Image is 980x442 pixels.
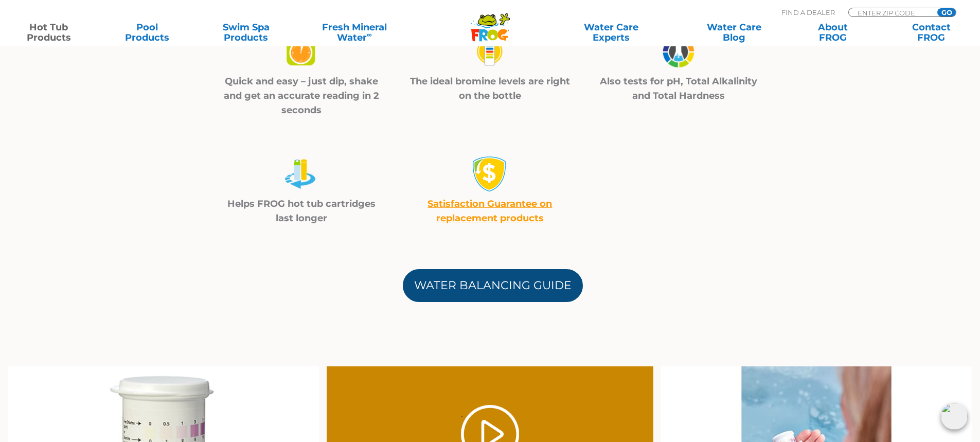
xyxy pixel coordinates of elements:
[283,156,319,192] img: FROG test strips_04
[597,74,760,103] p: Also tests for pH, Total Alkalinity and Total Hardness
[408,74,572,103] p: The ideal bromine levels are right on the bottle
[893,22,970,43] a: ContactFROG
[549,22,673,43] a: Water CareExperts
[427,198,552,224] a: Satisfaction Guarantee on replacement products
[10,22,87,43] a: Hot TubProducts
[220,74,383,117] p: Quick and easy – just dip, shake and get an accurate reading in 2 seconds
[941,403,968,430] img: openIcon
[696,22,772,43] a: Water CareBlog
[109,22,186,43] a: PoolProducts
[367,30,372,39] sup: ∞
[208,22,284,43] a: Swim SpaProducts
[937,8,956,16] input: GO
[661,33,697,70] img: FROG test strips_03
[472,33,508,70] img: FROG test strips_02
[220,197,383,225] p: Helps FROG hot tub cartridges last longer
[781,8,835,17] p: Find A Dealer
[403,269,583,302] a: Water Balancing Guide
[283,33,319,70] img: FROG test strips_01
[472,156,508,192] img: money-back1-small
[794,22,871,43] a: AboutFROG
[857,8,926,17] input: Zip Code Form
[306,22,402,43] a: Fresh MineralWater∞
